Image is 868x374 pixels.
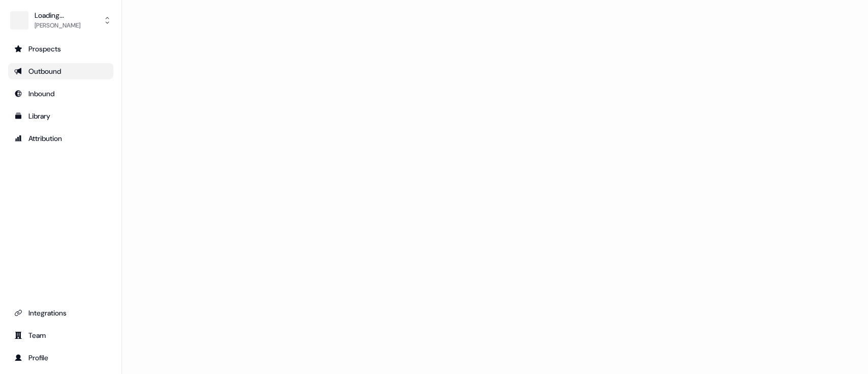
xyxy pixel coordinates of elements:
[8,85,113,102] a: Go to Inbound
[14,308,107,318] div: Integrations
[35,10,80,20] div: Loading...
[14,44,107,54] div: Prospects
[35,20,80,31] div: [PERSON_NAME]
[8,327,113,343] a: Go to team
[8,63,113,79] a: Go to outbound experience
[14,353,107,363] div: Profile
[14,66,107,76] div: Outbound
[8,108,113,124] a: Go to templates
[8,130,113,147] a: Go to attribution
[8,41,113,57] a: Go to prospects
[14,111,107,121] div: Library
[14,133,107,143] div: Attribution
[14,330,107,340] div: Team
[14,89,107,99] div: Inbound
[8,8,113,33] button: Loading...[PERSON_NAME]
[8,350,113,366] a: Go to profile
[8,305,113,321] a: Go to integrations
